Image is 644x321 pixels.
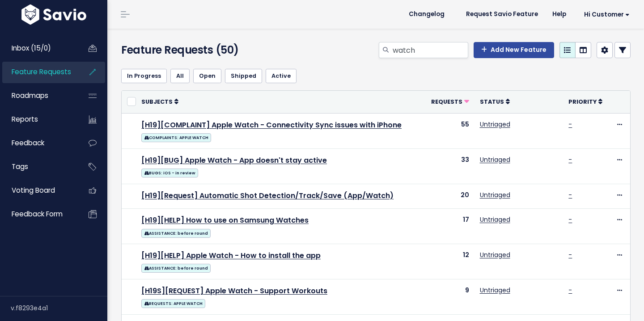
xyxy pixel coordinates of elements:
a: BUGS: iOS - in review [141,167,198,178]
span: Subjects [141,98,173,106]
a: [H19][HELP] Apple Watch - How to install the app [141,250,321,261]
span: Tags [12,162,28,171]
a: COMPLAINTS: APPLE WATCH [141,131,211,143]
a: Hi Customer [573,8,637,21]
span: Priority [568,98,597,106]
a: All [170,69,190,83]
a: [H19][COMPLAINT] Apple Watch - Connectivity Sync issues with iPhone [141,120,402,130]
h4: Feature Requests (50) [121,42,282,58]
span: Feature Requests [12,67,71,76]
a: Inbox (15/0) [2,38,74,59]
td: 9 [423,279,474,314]
a: Voting Board [2,180,74,201]
span: COMPLAINTS: APPLE WATCH [141,133,211,142]
span: BUGS: iOS - in review [141,169,198,177]
span: Hi Customer [584,11,630,18]
a: - [568,155,572,164]
a: Untriaged [480,190,510,199]
a: Add New Feature [474,42,554,58]
a: Feedback [2,133,74,153]
a: [H19][BUG] Apple Watch - App doesn't stay active [141,155,327,165]
a: In Progress [121,69,167,83]
a: Untriaged [480,215,510,224]
a: ASSISTANCE: before round [141,262,211,273]
a: Subjects [141,97,178,106]
span: Voting Board [12,186,55,195]
a: - [568,250,572,259]
span: Status [480,98,504,106]
a: Request Savio Feature [459,8,545,21]
a: Priority [568,97,602,106]
span: Changelog [409,11,445,17]
span: Feedback [12,138,44,148]
a: Status [480,97,510,106]
a: Untriaged [480,250,510,259]
td: 55 [423,113,474,148]
span: Inbox (15/0) [12,43,51,53]
a: [H19S][REQUEST] Apple Watch - Support Workouts [141,286,327,296]
span: ASSISTANCE: before round [141,229,211,238]
a: Feature Requests [2,62,74,82]
td: 12 [423,244,474,279]
a: Roadmaps [2,85,74,106]
a: - [568,190,572,199]
span: Feedback form [12,209,63,219]
a: Tags [2,156,74,177]
a: ASSISTANCE: before round [141,227,211,238]
a: Untriaged [480,120,510,129]
a: Active [266,69,297,83]
a: - [568,120,572,129]
a: [H19][Request] Automatic Shot Detection/Track/Save (App/Watch) [141,190,394,201]
a: Requests [431,97,469,106]
div: v.f8293e4a1 [11,296,107,320]
img: logo-white.9d6f32f41409.svg [19,4,89,25]
span: REQUESTS: APPLE WATCH [141,299,205,308]
a: Reports [2,109,74,130]
td: 33 [423,148,474,184]
a: Open [193,69,221,83]
a: Shipped [225,69,262,83]
a: Feedback form [2,204,74,224]
td: 20 [423,184,474,208]
a: Untriaged [480,286,510,295]
span: Requests [431,98,462,106]
a: REQUESTS: APPLE WATCH [141,297,205,308]
a: - [568,286,572,295]
span: Reports [12,114,38,124]
input: Search features... [392,42,468,58]
td: 17 [423,208,474,244]
a: Help [545,8,573,21]
a: - [568,215,572,224]
span: Roadmaps [12,91,48,100]
span: ASSISTANCE: before round [141,264,211,273]
ul: Filter feature requests [121,69,631,83]
a: [H19][HELP] How to use on Samsung Watches [141,215,309,225]
a: Untriaged [480,155,510,164]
